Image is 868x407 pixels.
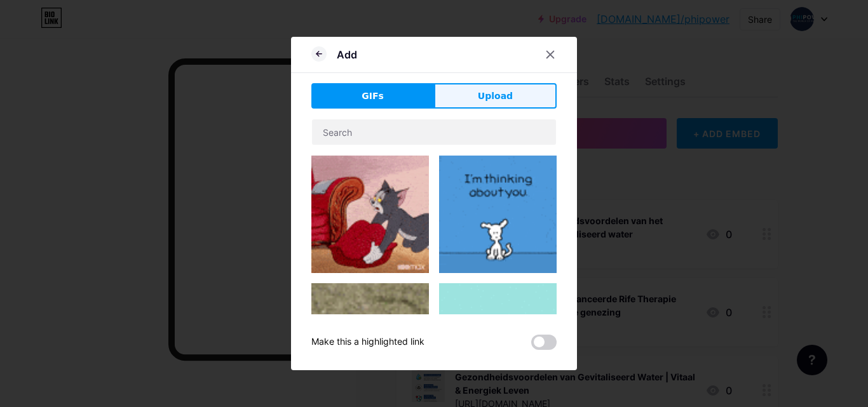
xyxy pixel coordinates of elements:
span: Upload [478,90,513,103]
img: Gihpy [311,156,429,273]
span: GIFs [362,90,384,103]
button: Upload [434,83,557,109]
img: Gihpy [439,283,557,401]
button: GIFs [311,83,434,109]
img: Gihpy [439,156,557,273]
input: Search [312,119,556,145]
div: Add [337,47,357,62]
div: Make this a highlighted link [311,335,424,350]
